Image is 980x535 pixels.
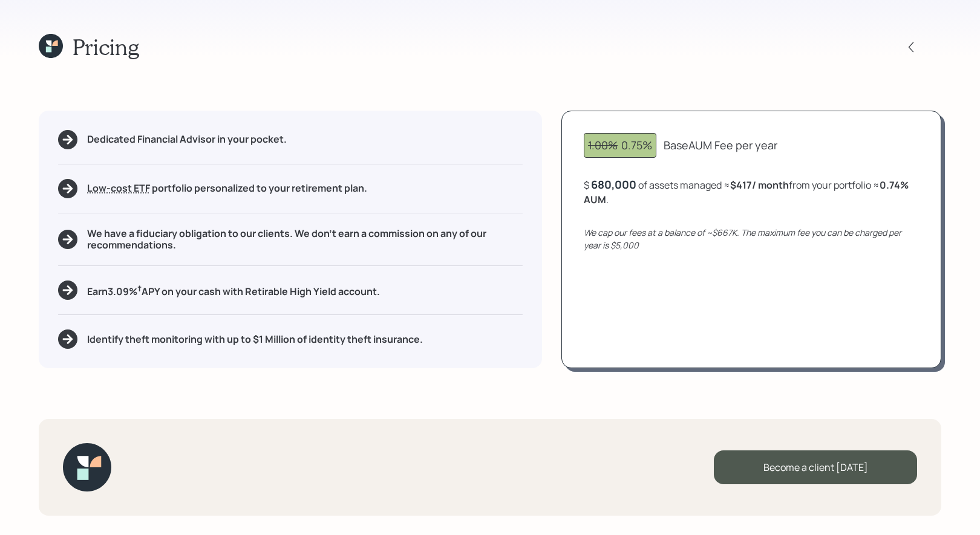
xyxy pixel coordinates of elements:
sup: † [137,283,142,294]
span: 1.00% [588,138,618,152]
h5: Dedicated Financial Advisor in your pocket. [87,134,287,145]
div: $ of assets managed ≈ from your portfolio ≈ . [584,177,919,207]
h1: Pricing [73,34,139,60]
iframe: Customer reviews powered by Trustpilot [126,432,280,523]
h5: We have a fiduciary obligation to our clients. We don't earn a commission on any of our recommend... [87,228,523,251]
div: 680,000 [591,177,636,192]
b: 0.74 % AUM [584,178,909,206]
i: We cap our fees at a balance of ~$667K. The maximum fee you can be charged per year is $5,000 [584,227,901,251]
h5: portfolio personalized to your retirement plan. [87,183,367,194]
b: $417 / month [730,178,789,192]
div: 0.75% [588,137,652,154]
div: Base AUM Fee per year [664,137,777,154]
div: Become a client [DATE] [714,450,917,484]
h5: Earn 3.09 % APY on your cash with Retirable High Yield account. [87,283,380,298]
h5: Identify theft monitoring with up to $1 Million of identity theft insurance. [87,334,423,345]
span: Low-cost ETF [87,181,150,195]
